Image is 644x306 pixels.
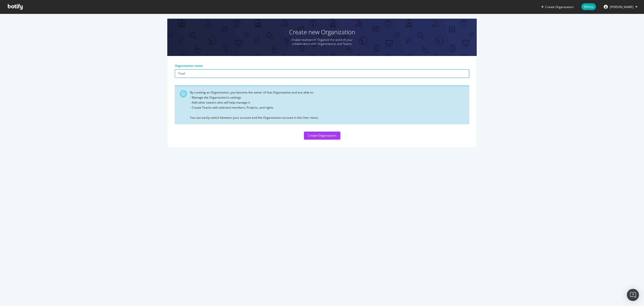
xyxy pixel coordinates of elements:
[175,64,203,68] label: Organization name
[600,3,641,11] button: [PERSON_NAME]
[610,5,633,9] span: emmanuel benmussa
[541,5,574,9] button: Create Organization
[167,29,477,35] h1: Create new Organization
[627,289,639,301] div: Open Intercom Messenger
[581,3,596,10] span: Help
[284,38,360,46] p: Enable teamwork! Organize the work of your collaborators with Organizations and Teams.
[304,132,340,140] button: Create Organization
[308,133,336,138] div: Create Organization
[175,69,469,78] input: Organization name
[190,90,465,120] div: By creating an Organization, you become the owner of that Organization and are able to: - Manage ...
